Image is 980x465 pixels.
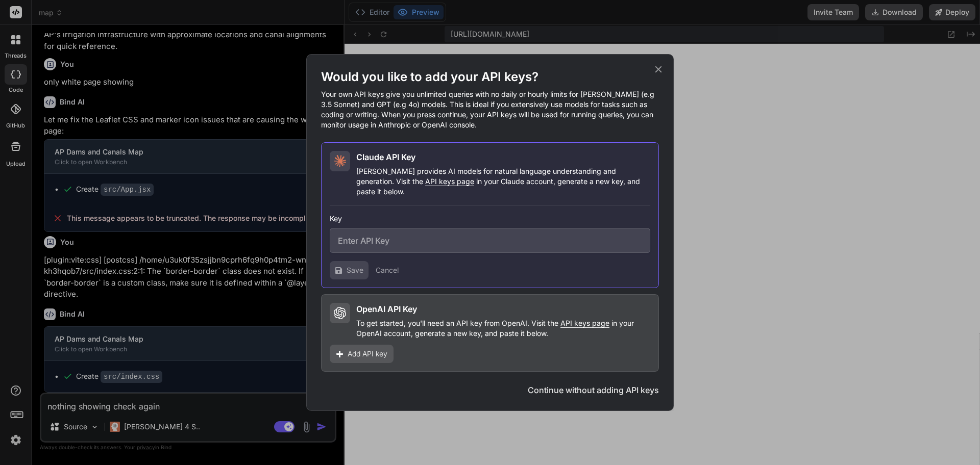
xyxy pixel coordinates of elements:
p: [PERSON_NAME] provides AI models for natural language understanding and generation. Visit the in ... [356,166,650,197]
h3: Key [330,214,650,224]
p: To get started, you'll need an API key from OpenAI. Visit the in your OpenAI account, generate a ... [356,318,650,339]
button: Cancel [376,265,399,275]
h2: Claude API Key [356,151,415,163]
span: Add API key [348,349,387,359]
span: API keys page [560,319,609,327]
span: Save [347,265,363,275]
input: Enter API Key [330,228,650,253]
h1: Would you like to add your API keys? [321,69,659,85]
h2: OpenAI API Key [356,303,417,315]
button: Save [330,261,369,279]
span: API keys page [425,177,474,186]
button: Continue without adding API keys [528,384,659,396]
p: Your own API keys give you unlimited queries with no daily or hourly limits for [PERSON_NAME] (e.... [321,89,659,130]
